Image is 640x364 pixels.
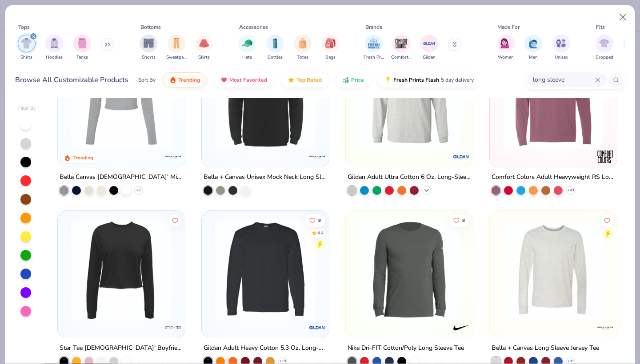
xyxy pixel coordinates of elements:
[499,220,608,320] img: a1d6e045-92d3-402e-9dae-27119fa555bb
[138,76,156,84] div: Sort By
[601,214,613,226] button: Like
[281,72,328,87] button: Top Rated
[308,148,326,166] img: Bella + Canvas logo
[532,75,595,85] input: Try "T-Shirt"
[140,35,157,61] button: filter button
[211,220,320,320] img: eeb6cdad-aebe-40d0-9a4b-833d0f822d02
[364,35,384,61] button: filter button
[325,54,336,61] span: Bags
[305,214,325,226] button: Like
[164,318,182,336] img: Star Tee logo
[452,318,470,336] img: Nike logo
[308,318,326,336] img: Gildan logo
[378,72,480,87] button: Fresh Prints Flash5 day delivery
[364,35,384,61] div: filter for Fresh Prints
[596,35,613,61] button: filter button
[420,35,438,61] div: filter for Gildan
[355,220,464,320] img: 6c964edf-049b-4bd2-8aa7-4d6a2a4c8381
[596,35,613,61] div: filter for Cropped
[556,38,566,48] img: Unisex Image
[555,54,568,61] span: Unisex
[599,38,609,48] img: Cropped Image
[336,72,371,87] button: Price
[294,35,312,61] button: filter button
[136,188,141,193] span: + 2
[238,35,256,61] div: filter for Hats
[166,35,187,61] button: filter button
[567,188,574,193] span: + 43
[268,54,283,61] span: Bottles
[395,37,408,50] img: Comfort Colors Image
[144,38,154,48] img: Shorts Image
[15,75,128,85] div: Browse All Customizable Products
[317,229,324,236] div: 4.4
[393,76,439,83] span: Fresh Prints Flash
[497,35,515,61] button: filter button
[318,218,321,222] span: 9
[528,38,538,48] img: Men Image
[60,172,183,183] div: Bella Canvas [DEMOGRAPHIC_DATA]' Micro Ribbed Long Sleeve Baby Tee
[391,54,412,61] span: Comfort Colors
[452,148,470,166] img: Gildan logo
[45,35,63,61] div: filter for Hoodies
[596,318,614,336] img: Bella + Canvas logo
[229,76,267,83] span: Most Favorited
[77,38,87,48] img: Tanks Image
[45,35,63,61] button: filter button
[242,54,252,61] span: Hats
[172,38,181,48] img: Sweatpants Image
[449,214,469,226] button: Like
[21,38,32,48] img: Shirts Image
[355,49,464,149] img: d95678bd-034b-49c8-925f-b012b507e84f
[280,358,286,364] span: + 19
[325,38,335,48] img: Bags Image
[497,23,520,31] div: Made For
[169,214,182,226] button: Like
[529,54,538,61] span: Men
[242,38,252,48] img: Hats Image
[294,35,312,61] div: filter for Totes
[498,54,514,61] span: Women
[492,172,615,183] div: Comfort Colors Adult Heavyweight RS Long-Sleeve T-Shirt
[420,35,438,61] button: filter button
[73,35,91,61] button: filter button
[423,37,436,50] img: Gildan Image
[178,76,200,83] span: Trending
[164,148,182,166] img: Bella + Canvas logo
[20,54,32,61] span: Shirts
[270,38,280,48] img: Bottles Image
[67,49,176,149] img: b4bb1e2f-f7d4-4cd0-95e8-cbfaf6568a96
[567,358,574,364] span: + 31
[423,54,436,61] span: Gildan
[46,54,63,61] span: Hoodies
[195,35,213,61] div: filter for Skirts
[169,76,176,83] img: trending.gif
[497,35,515,61] div: filter for Women
[596,148,614,166] img: Comfort Colors logo
[204,342,327,353] div: Gildan Adult Heavy Cotton 5.3 Oz. Long-Sleeve T-Shirt
[239,23,268,31] div: Accessories
[238,35,256,61] button: filter button
[348,342,464,353] div: Nike Dri-FIT Cotton/Poly Long Sleeve Tee
[140,23,161,31] div: Bottoms
[298,38,308,48] img: Totes Image
[552,35,570,61] div: filter for Unisex
[596,54,613,61] span: Cropped
[367,37,380,50] img: Fresh Prints Image
[391,35,412,61] div: filter for Comfort Colors
[462,218,465,222] span: 8
[364,54,384,61] span: Fresh Prints
[365,23,382,31] div: Brands
[163,72,207,87] button: Trending
[166,35,187,61] div: filter for Sweatpants
[140,35,157,61] div: filter for Shorts
[322,35,340,61] div: filter for Bags
[211,49,320,149] img: 33c9bd9f-0a3a-4d0f-a7da-a689f9800d2b
[266,35,284,61] button: filter button
[166,54,187,61] span: Sweatpants
[198,54,210,61] span: Skirts
[67,220,176,320] img: 907eaca2-fb1d-45f8-9e13-7cf172276b6f
[351,76,364,83] span: Price
[288,76,295,83] img: TopRated.gif
[297,54,308,61] span: Totes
